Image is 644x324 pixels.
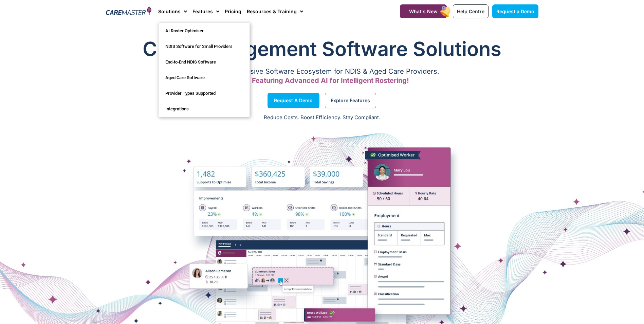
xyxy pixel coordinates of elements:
a: Request a Demo [268,93,319,108]
span: What's New [409,8,438,14]
a: End-to-End NDIS Software [159,54,250,70]
h1: Care Management Software Solutions [106,35,538,62]
a: What's New [400,4,447,18]
a: AI Roster Optimiser [159,23,250,39]
span: Request a Demo [274,99,313,102]
a: Integrations [159,101,250,117]
a: Explore Features [325,93,376,108]
span: Now Featuring Advanced AI for Intelligent Rostering! [235,76,409,85]
span: Request a Demo [496,8,534,14]
a: Help Centre [453,4,489,18]
a: Provider Types Supported [159,86,250,101]
span: Help Centre [457,8,484,14]
a: Aged Care Software [159,70,250,86]
span: Explore Features [331,99,370,102]
img: CareMaster Logo [106,6,152,17]
p: A Comprehensive Software Ecosystem for NDIS & Aged Care Providers. [106,69,538,74]
p: Reduce Costs. Boost Efficiency. Stay Compliant. [4,114,640,122]
ul: Solutions [158,23,250,117]
a: Request a Demo [492,4,538,18]
a: NDIS Software for Small Providers [159,39,250,54]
